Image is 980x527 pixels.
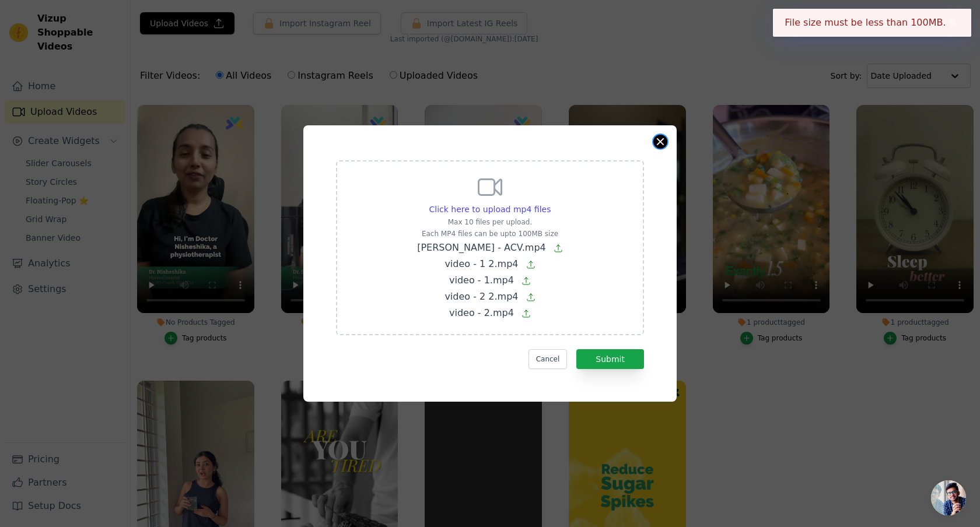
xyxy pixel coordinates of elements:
button: Submit [576,349,644,369]
span: video - 1.mp4 [449,275,514,286]
span: [PERSON_NAME] - ACV.mp4 [417,242,546,253]
div: File size must be less than 100MB. [773,9,971,37]
span: video - 2.mp4 [449,307,514,318]
button: Close [946,16,960,30]
button: Close modal [653,135,667,149]
span: video - 2 2.mp4 [444,291,518,302]
p: Max 10 files per upload. [417,217,563,227]
a: Open chat [931,480,966,515]
button: Cancel [528,349,568,369]
span: video - 1 2.mp4 [444,258,518,269]
span: Click here to upload mp4 files [429,205,551,214]
p: Each MP4 files can be upto 100MB size [417,229,563,238]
